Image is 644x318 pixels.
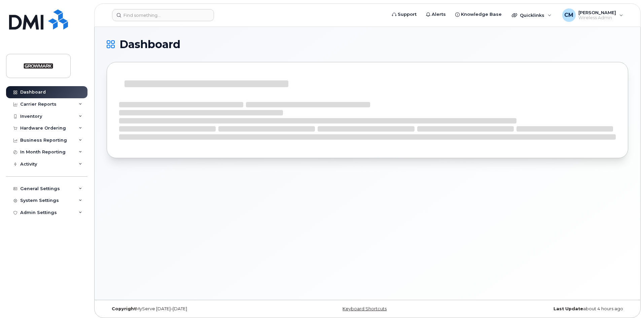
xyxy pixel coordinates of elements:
[343,306,387,311] a: Keyboard Shortcuts
[107,306,281,312] div: MyServe [DATE]–[DATE]
[119,39,180,49] span: Dashboard
[454,306,628,312] div: about 4 hours ago
[112,306,136,311] strong: Copyright
[553,306,583,311] strong: Last Update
